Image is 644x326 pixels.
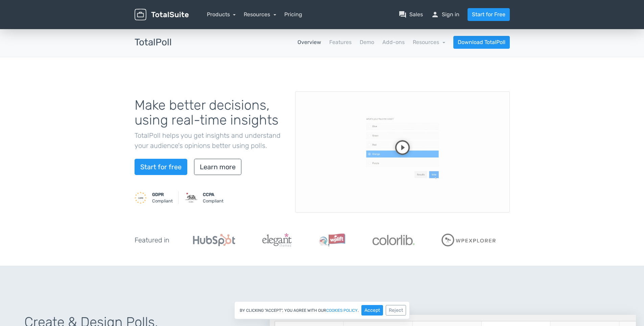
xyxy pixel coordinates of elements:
img: WPExplorer [442,234,496,246]
a: Add-ons [382,38,405,46]
img: TotalSuite for WordPress [135,9,189,21]
strong: CCPA [203,192,214,197]
h3: TotalPoll [135,37,172,48]
a: Pricing [284,10,302,19]
img: CCPA [185,192,197,204]
a: Start for Free [468,8,510,21]
button: Reject [386,305,406,316]
p: TotalPoll helps you get insights and understand your audience's opinions better using polls. [135,130,285,151]
img: WPLift [319,233,345,247]
a: Download TotalPoll [453,36,510,49]
img: ElegantThemes [262,233,292,247]
small: Compliant [203,191,223,204]
a: personSign in [431,10,459,19]
a: question_answerSales [399,10,423,19]
a: Overview [297,38,321,46]
span: person [431,10,439,19]
a: cookies policy [326,308,358,312]
h1: Make better decisions, using real-time insights [135,98,285,128]
a: Start for free [135,159,187,175]
div: By clicking "Accept", you agree with our . [234,301,410,319]
a: Demo [360,38,374,46]
a: Resources [244,11,276,18]
a: Resources [413,39,445,45]
button: Accept [361,305,383,316]
a: Learn more [194,159,241,175]
span: question_answer [399,10,407,19]
img: Colorlib [373,235,414,245]
small: Compliant [152,191,173,204]
a: Products [207,11,236,18]
h5: Featured in [135,236,169,244]
img: Hubspot [193,234,235,246]
strong: GDPR [152,192,164,197]
a: Features [329,38,352,46]
img: GDPR [135,192,147,204]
